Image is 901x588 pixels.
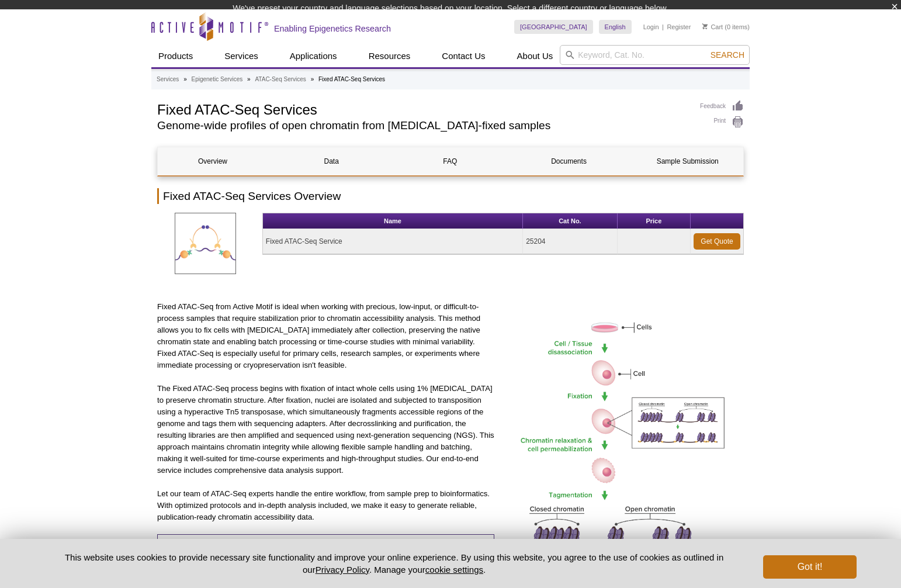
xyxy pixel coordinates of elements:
[523,229,618,254] td: 25204
[618,213,691,229] th: Price
[702,20,750,34] li: (0 items)
[283,45,344,67] a: Applications
[157,383,494,476] p: The Fixed ATAC-Seq process begins with fixation of intact whole cells using 1% [MEDICAL_DATA] to ...
[700,100,744,113] a: Feedback
[700,116,744,129] a: Print
[662,20,664,34] li: |
[633,147,743,175] a: Sample Submission
[763,555,857,579] button: Got it!
[158,147,268,175] a: Overview
[247,76,251,82] li: »
[667,23,691,31] a: Register
[157,488,494,523] p: Let our team of ATAC-Seq experts handle the entire workflow, from sample prep to bioinformatics. ...
[694,233,740,250] a: Get Quote
[157,188,744,204] h2: Fixed ATAC-Seq Services Overview
[318,76,385,82] li: Fixed ATAC-Seq Services
[316,565,369,575] a: Privacy Policy
[157,74,179,85] a: Services
[362,45,418,67] a: Resources
[263,213,523,229] th: Name
[560,45,750,65] input: Keyword, Cat. No.
[175,213,236,274] img: Fixed ATAC-Seq Service
[183,76,187,82] li: »
[157,100,688,117] h1: Fixed ATAC-Seq Services
[707,50,748,60] button: Search
[514,20,593,34] a: [GEOGRAPHIC_DATA]
[711,50,744,60] span: Search
[643,23,659,31] a: Login
[217,45,265,67] a: Services
[702,23,723,31] a: Cart
[702,23,708,29] img: Your Cart
[510,45,560,67] a: About Us
[157,120,688,131] h2: Genome-wide profiles of open chromatin from [MEDICAL_DATA]-fixed samples
[157,301,494,371] p: Fixed ATAC-Seq from Active Motif is ideal when working with precious, low-input, or difficult-to-...
[483,9,514,36] img: Change Here
[276,147,386,175] a: Data
[191,74,242,85] a: Epigenetic Services
[395,147,505,175] a: FAQ
[255,74,306,85] a: ATAC-Seq Services
[599,20,632,34] a: English
[435,45,492,67] a: Contact Us
[425,565,483,575] button: cookie settings
[151,45,200,67] a: Products
[311,76,314,82] li: »
[274,23,391,34] h2: Enabling Epigenetics Research
[263,229,523,254] td: Fixed ATAC-Seq Service
[523,213,618,229] th: Cat No.
[44,551,744,576] p: This website uses cookies to provide necessary site functionality and improve your online experie...
[514,147,624,175] a: Documents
